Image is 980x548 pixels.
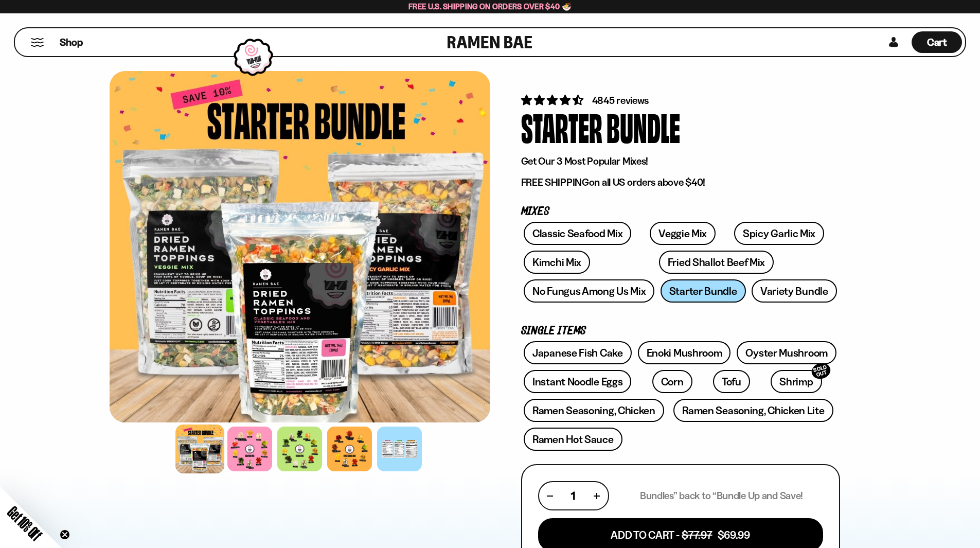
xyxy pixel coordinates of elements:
a: Tofu [713,370,750,393]
a: Veggie Mix [650,222,716,245]
a: Spicy Garlic Mix [734,222,824,245]
p: on all US orders above $40! [521,176,840,189]
button: Mobile Menu Trigger [30,38,44,47]
a: Japanese Fish Cake [524,341,632,364]
span: Shop [60,36,83,49]
a: Shop [60,31,83,53]
a: Oyster Mushroom [737,341,836,364]
a: Corn [652,370,692,393]
div: Starter [521,108,602,146]
button: Close teaser [60,529,70,540]
p: Mixes [521,207,840,217]
div: Bundle [607,108,680,146]
a: Kimchi Mix [524,251,590,274]
a: Instant Noodle Eggs [524,370,631,393]
a: No Fungus Among Us Mix [524,279,654,303]
span: Get 10% Off [5,503,45,543]
a: Ramen Seasoning, Chicken [524,399,664,422]
p: Get Our 3 Most Popular Mixes! [521,155,840,168]
a: Ramen Hot Sauce [524,428,622,451]
a: Enoki Mushroom [638,341,731,364]
strong: FREE SHIPPING [521,176,589,188]
p: Bundles” back to “Bundle Up and Save! [640,489,803,502]
span: 1 [571,489,575,502]
span: 4845 reviews [592,94,649,107]
span: Free U.S. Shipping on Orders over $40 🍜 [408,2,572,11]
a: Ramen Seasoning, Chicken Lite [673,399,833,422]
a: ShrimpSOLD OUT [771,370,822,393]
p: Single Items [521,326,840,336]
div: SOLD OUT [810,361,832,381]
a: Classic Seafood Mix [524,222,631,245]
a: Fried Shallot Beef Mix [659,251,774,274]
a: Cart [912,28,962,56]
a: Variety Bundle [752,279,837,303]
span: Cart [927,36,947,48]
span: 4.71 stars [521,94,585,107]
